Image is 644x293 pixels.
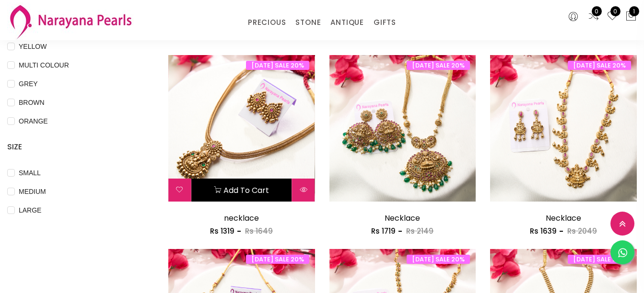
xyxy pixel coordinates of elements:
button: Quick View [293,179,315,202]
span: [DATE] SALE 20% [568,255,631,264]
span: Rs 1639 [530,226,557,236]
a: Necklace [546,213,581,224]
button: Add to wishlist [168,179,191,202]
span: Rs 1319 [210,226,234,236]
span: Rs 2049 [567,226,597,236]
span: [DATE] SALE 20% [407,255,470,264]
span: BROWN [15,97,48,108]
span: Rs 2149 [406,226,433,236]
span: [DATE] SALE 20% [407,61,470,70]
span: [DATE] SALE 20% [568,61,631,70]
span: 1 [629,6,639,16]
a: PRECIOUS [248,15,286,30]
a: ANTIQUE [330,15,364,30]
span: Rs 1199 [371,32,396,42]
a: Necklace [385,213,420,224]
h4: SIZE [7,141,140,153]
span: LARGE [15,205,45,215]
a: 0 [607,11,618,23]
span: 0 [592,6,602,16]
span: [DATE] SALE 20% [246,61,309,70]
a: STONE [295,15,321,30]
span: GREY [15,79,42,89]
a: GIFTS [374,15,396,30]
span: Rs 1499 [246,32,273,42]
span: SMALL [15,168,45,178]
span: Rs 1719 [371,226,396,236]
span: Rs 1499 [406,32,434,42]
span: 0 [610,6,621,16]
span: ORANGE [15,116,52,126]
span: Rs 1649 [245,226,273,236]
span: MEDIUM [15,186,50,197]
span: MULTI COLOUR [15,60,73,70]
span: Rs 3250 [569,32,598,42]
button: 1 [625,11,637,23]
a: necklace [224,213,259,224]
span: YELLOW [15,41,50,52]
span: Rs 2600 [529,32,559,42]
span: [DATE] SALE 20% [246,255,309,264]
a: 0 [588,11,599,23]
span: Rs 1199 [210,32,235,42]
button: Add to cart [191,179,292,202]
